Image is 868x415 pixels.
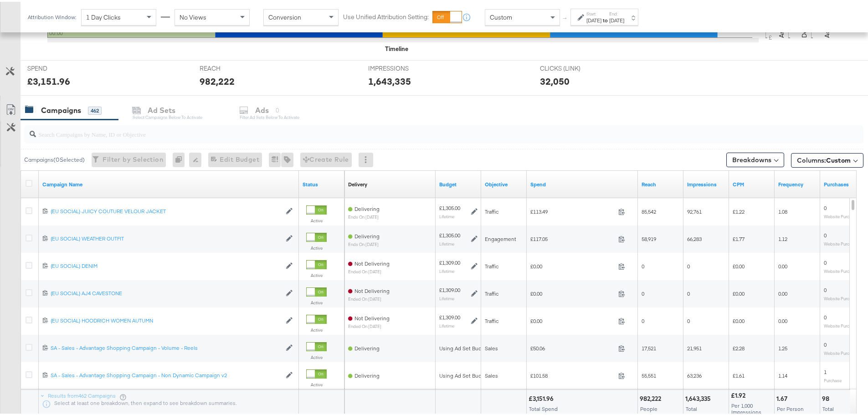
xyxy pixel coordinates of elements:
span: 0 [642,316,644,323]
a: The maximum amount you're willing to spend on your ads, on average each day or over the lifetime ... [439,179,478,186]
span: SPEND [27,62,96,71]
span: Total Spend [529,404,558,410]
div: (EU SOCIAL) HOODRICH WOMEN AUTUMN [51,315,281,323]
span: No Views [180,11,206,20]
div: £1,305.00 [439,230,460,237]
span: £117.05 [530,234,615,241]
span: £113.49 [530,206,615,213]
span: Conversion [268,11,301,20]
a: (EU SOCIAL) DENIM [51,261,281,268]
sub: Website Purchases [824,321,861,327]
span: Traffic [485,261,498,268]
div: £1.92 [731,389,748,398]
label: Active [306,271,327,277]
span: 0.00 [778,288,787,295]
span: Delivering [354,231,380,238]
div: £1,305.00 [439,203,460,210]
span: Delivering [354,343,380,350]
label: Active [306,353,327,359]
div: £3,151.96 [529,393,556,401]
div: £1,309.00 [439,312,460,319]
a: Shows the current state of your Ad Campaign. [303,179,341,186]
span: 0 [642,261,644,268]
span: 58,919 [642,234,656,241]
div: Using Ad Set Budget [439,343,490,350]
sub: Lifetime [439,266,454,272]
span: Not Delivering [354,286,390,292]
div: Delivery [348,179,367,186]
sub: Lifetime [439,321,454,327]
sub: Purchase [824,376,842,381]
sub: Website Purchases [824,239,861,245]
div: £3,151.96 [27,73,70,86]
text: Actions [823,15,831,36]
div: [DATE] [586,15,601,22]
span: 17,521 [642,343,656,350]
button: Breakdowns [726,151,784,165]
div: 1,643,335 [685,393,714,401]
sub: Lifetime [439,239,454,245]
a: The number of people your ad was served to. [642,179,680,186]
div: Using Ad Set Budget [439,370,490,378]
span: Per Person [777,404,804,410]
span: 66,283 [687,234,702,241]
span: Traffic [485,288,498,295]
span: 1.25 [778,343,787,350]
span: Per 1,000 Impressions [731,400,761,414]
label: End: [609,9,624,15]
div: 32,050 [540,73,570,86]
span: £50.06 [530,343,615,350]
span: £1.22 [733,206,745,213]
sub: ends on [DATE] [348,240,380,245]
span: 0 [824,312,827,319]
span: 1 [824,367,827,374]
div: SA - Sales - Advantage Shopping Campaign - Volume - Reels [51,343,281,350]
button: Columns:Custom [791,151,863,166]
div: £1,309.00 [439,257,460,265]
span: Custom [490,11,512,20]
a: (EU SOCIAL) WEATHER OUTFIT [51,233,281,241]
div: 1,643,335 [368,73,411,86]
a: SA - Sales - Advantage Shopping Campaign - Volume - Reels [51,343,281,350]
span: £2.28 [733,343,745,350]
label: Active [306,380,327,386]
text: Delivery [800,13,808,36]
div: Campaigns [41,103,81,114]
div: SA - Sales - Advantage Shopping Campaign - Non Dynamic Campaign v2 [51,370,281,377]
span: 1.08 [778,206,787,213]
span: Sales [485,370,498,377]
div: Attribution Window: [27,12,77,19]
sub: Lifetime [439,212,454,217]
sub: Website Purchases [824,212,861,217]
span: 0 [824,339,827,346]
sub: Website Purchases [824,294,861,299]
span: REACH [200,62,268,71]
div: (EU SOCIAL) DENIM [51,261,281,268]
span: 0 [687,288,690,295]
span: 21,951 [687,343,702,350]
span: 1 Day Clicks [86,11,121,20]
span: 63,236 [687,370,702,377]
span: £0.00 [733,316,745,323]
span: CLICKS (LINK) [540,62,608,71]
sub: ended on [DATE] [348,322,390,327]
div: 982,222 [640,393,664,401]
a: (EU SOCIAL) JUICY COUTURE VELOUR JACKET [51,206,281,214]
label: Use Unified Attribution Setting: [343,11,429,20]
span: 1.14 [778,370,787,377]
label: Start: [586,9,601,15]
input: Search Campaigns by Name, ID or Objective [36,120,786,138]
label: Active [306,298,327,304]
span: Custom [826,154,851,163]
span: Total [686,404,697,410]
span: 0 [824,203,827,210]
a: (EU SOCIAL) AJ4 CAVESTONE [51,288,281,296]
span: £101.58 [530,370,615,377]
span: 0 [642,288,644,295]
div: Campaigns ( 0 Selected) [24,154,85,162]
a: SA - Sales - Advantage Shopping Campaign - Non Dynamic Campaign v2 [51,370,281,378]
a: The average number of times your ad was served to each person. [778,179,817,186]
a: (EU SOCIAL) HOODRICH WOMEN AUTUMN [51,315,281,323]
